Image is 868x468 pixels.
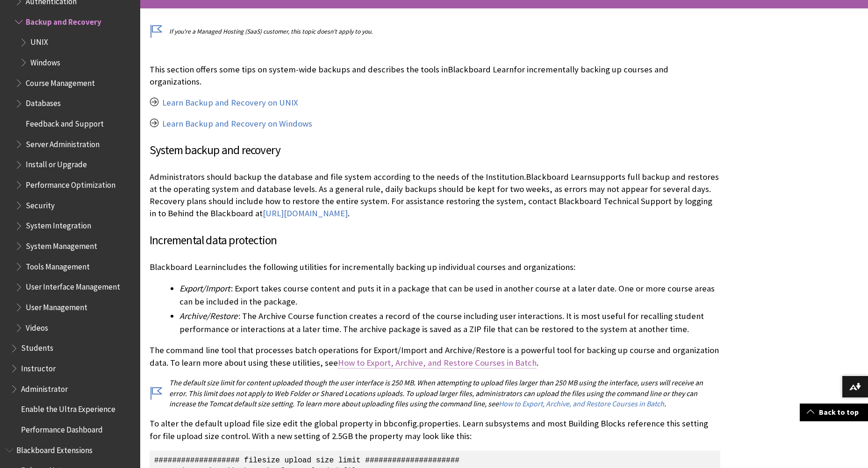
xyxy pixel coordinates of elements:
span: Administrator [21,381,68,394]
h3: Incremental data protection [150,232,720,249]
li: : The Archive Course function creates a record of the course including user interactions. It is m... [179,310,720,336]
span: Security [26,198,55,210]
p: includes the following utilities for incrementally backing up individual courses and organizations: [150,261,720,273]
span: System Management [26,238,97,251]
span: Videos [26,320,48,333]
span: Backup and Recovery [26,14,101,27]
a: Back to top [800,404,868,421]
span: User Management [26,299,87,312]
span: Server Administration [26,136,100,149]
span: Blackboard Learn [150,262,215,272]
span: Install or Upgrade [26,157,87,170]
p: This section offers some tips on system-wide backups and describes the tools in for incrementally... [150,64,720,88]
a: Learn Backup and Recovery on UNIX [162,97,298,108]
p: To alter the default upload file size edit the global property in bbconfig.properties. Learn subs... [150,418,720,442]
a: Learn Backup and Recovery on Windows [162,118,312,129]
p: The command line tool that processes batch operations for Export/Import and Archive/Restore is a ... [150,344,720,369]
span: System Integration [26,218,91,231]
p: The default size limit for content uploaded though the user interface is 250 MB. When attempting ... [150,377,720,409]
p: Administrators should backup the database and file system according to the needs of the Instituti... [150,171,720,220]
span: Blackboard Learn [448,64,514,75]
span: Windows [30,55,60,67]
a: How to Export, Archive, and Restore Courses in Batch [338,357,537,369]
p: If you're a Managed Hosting (SaaS) customer, this topic doesn't apply to you. [150,27,720,36]
a: [URL][DOMAIN_NAME] [263,208,348,219]
span: Performance Optimization [26,177,115,190]
span: Feedback and Support [26,116,104,128]
span: Databases [26,96,61,108]
span: Blackboard Extensions [16,442,93,455]
span: Archive/Restore [179,311,237,321]
li: : Export takes course content and puts it in a package that can be used in another course at a la... [179,282,720,308]
span: Students [21,340,53,353]
h3: System backup and recovery [150,142,720,159]
span: Blackboard Learn [526,171,592,182]
span: UNIX [30,35,48,47]
a: How to Export, Archive, and Restore Courses in Batch [499,399,664,409]
span: Performance Dashboard [21,422,103,434]
span: Course Management [26,75,95,88]
span: Instructor [21,361,56,373]
span: Enable the Ultra Experience [21,402,115,414]
span: User Interface Management [26,279,120,292]
span: Export/Import [179,283,230,294]
span: Tools Management [26,259,90,271]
